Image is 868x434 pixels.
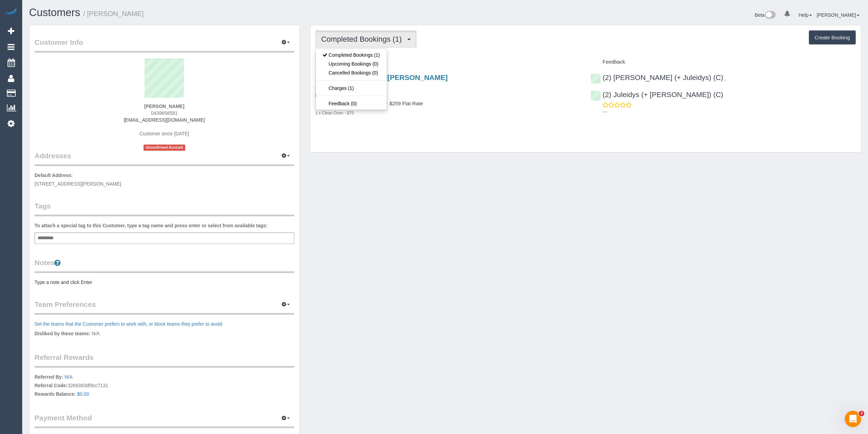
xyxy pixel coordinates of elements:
[4,7,18,16] img: Automaid Logo
[859,411,864,416] span: 3
[591,91,723,98] a: (2) Juleidys (+ [PERSON_NAME]) (C)
[151,110,178,116] span: 0439658581
[591,73,723,81] a: (2) [PERSON_NAME] (+ Juleidys) (C)
[83,10,144,17] small: / [PERSON_NAME]
[315,101,581,107] h4: Four Bedroom Home Cleaning - $259 Flat Rate
[316,99,387,108] a: Feedback (0)
[316,84,387,93] a: Charges (1)
[77,391,89,397] a: $0.00
[35,382,67,389] label: Referral Code:
[35,258,294,273] legend: Notes
[35,352,294,368] legend: Referral Rewards
[144,104,184,109] strong: [PERSON_NAME]
[755,12,776,18] a: Beta
[845,411,861,427] iframe: Intercom live chat
[321,35,405,43] span: Completed Bookings (1)
[591,59,856,65] h4: Feedback
[139,131,189,136] span: Customer since [DATE]
[799,12,812,18] a: Help
[35,279,294,286] pre: Type a note and click Enter
[809,30,856,45] button: Create Booking
[35,201,294,216] legend: Tags
[316,51,387,59] a: Completed Bookings (1)
[35,330,90,337] label: Disliked by these teams:
[315,111,354,116] small: 1 x Clean Oven - $75
[316,59,387,68] a: Upcoming Bookings (0)
[35,222,268,229] label: To attach a special tag to this Customer, type a tag name and press enter or select from availabl...
[35,391,76,397] label: Rewards Balance:
[92,331,99,336] span: N/A
[315,91,581,98] p: One Time Cleaning
[35,413,294,428] legend: Payment Method
[315,30,417,48] button: Completed Bookings (1)
[35,374,294,399] p: 3269383df9cc7131
[144,145,185,150] span: Unconfirmed Account
[29,6,80,18] a: Customers
[316,68,387,77] a: Cancelled Bookings (0)
[315,59,581,65] h4: Service
[35,172,73,179] label: Default Address:
[35,37,294,53] legend: Customer Info
[124,117,205,123] a: [EMAIL_ADDRESS][DOMAIN_NAME]
[35,181,121,187] span: [STREET_ADDRESS][PERSON_NAME]
[35,299,294,315] legend: Team Preferences
[35,321,222,327] a: Set the teams that the Customer prefers to work with, or block teams they prefer to avoid
[602,108,856,115] p: ---
[35,374,63,380] label: Referred By:
[817,12,859,18] a: [PERSON_NAME]
[764,11,776,20] img: New interface
[724,76,726,81] span: ,
[65,374,72,380] a: N/A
